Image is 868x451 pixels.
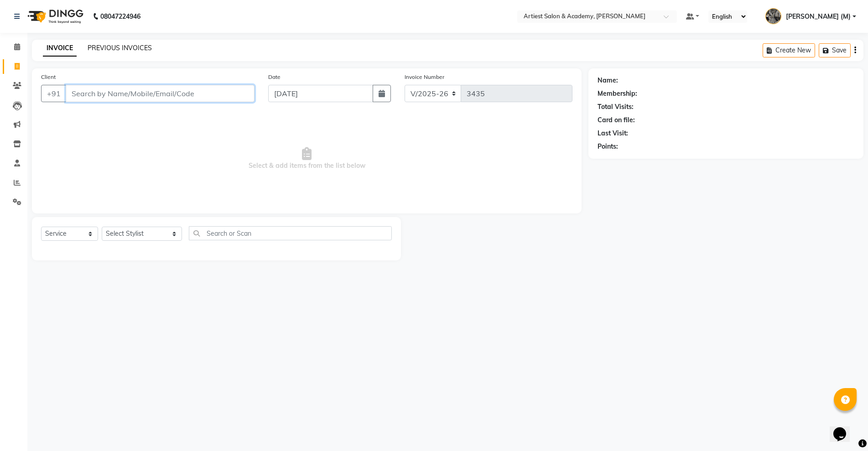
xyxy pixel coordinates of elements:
[189,226,391,240] input: Search or Scan
[598,129,628,138] div: Last Visit:
[763,43,815,57] button: Create New
[23,4,86,29] img: logo
[88,44,152,52] a: PREVIOUS INVOICES
[268,73,281,81] label: Date
[598,115,635,125] div: Card on file:
[598,142,618,151] div: Points:
[830,415,859,442] iframe: chat widget
[598,76,618,85] div: Name:
[819,43,851,57] button: Save
[41,73,56,81] label: Client
[765,8,781,24] img: MANOJ GAHLOT (M)
[405,73,444,81] label: Invoice Number
[100,4,140,29] b: 08047224946
[598,102,634,112] div: Total Visits:
[41,113,572,204] span: Select & add items from the list below
[41,85,67,102] button: +91
[598,89,637,98] div: Membership:
[786,12,851,21] span: [PERSON_NAME] (M)
[66,85,255,102] input: Search by Name/Mobile/Email/Code
[43,40,77,57] a: INVOICE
